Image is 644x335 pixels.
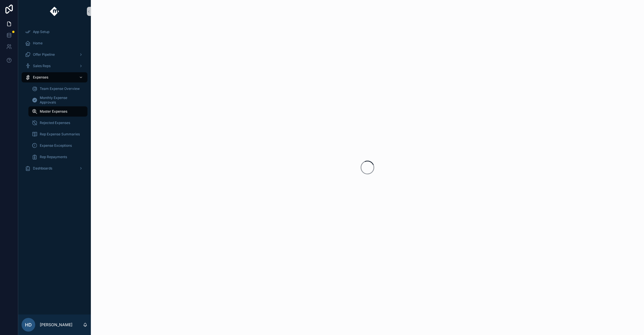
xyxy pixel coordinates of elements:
img: App logo [50,7,59,16]
span: Rep Expense Summaries [40,132,80,137]
a: Expense Exceptions [28,140,87,151]
a: Dashboards [22,163,87,173]
span: Rep Repayments [40,155,67,159]
a: Sales Reps [22,61,87,71]
span: Rejected Expenses [40,121,70,125]
span: Expenses [33,75,48,80]
span: Monthly Expense Approvals [40,96,82,105]
span: Master Expenses [40,109,67,114]
span: Dashboards [33,166,52,171]
a: Rep Repayments [28,152,87,162]
span: Home [33,41,43,46]
span: Expense Exceptions [40,143,72,148]
div: scrollable content [18,23,91,181]
a: Offer Pipeline [22,49,87,60]
a: Expenses [22,72,87,82]
a: Rep Expense Summaries [28,129,87,139]
a: Master Expenses [28,106,87,117]
a: Home [22,38,87,48]
a: Team Expense Overview [28,84,87,94]
a: Rejected Expenses [28,118,87,128]
span: Team Expense Overview [40,86,80,91]
a: App Setup [22,27,87,37]
span: Sales Reps [33,64,51,68]
span: App Setup [33,30,49,34]
p: [PERSON_NAME] [40,322,72,328]
span: Offer Pipeline [33,52,55,57]
span: HD [25,321,32,328]
a: Monthly Expense Approvals [28,95,87,105]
